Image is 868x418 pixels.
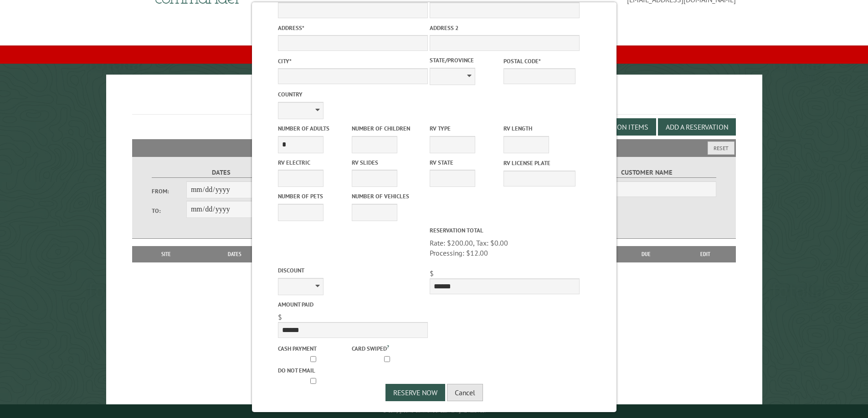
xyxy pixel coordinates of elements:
label: Address 2 [430,24,580,32]
label: Discount [278,266,428,275]
label: Number of Pets [278,192,350,201]
label: RV Electric [278,158,350,167]
label: Cash payment [278,344,350,353]
small: © Campground Commander LLC. All rights reserved. [383,408,486,414]
a: ? [387,343,389,350]
label: RV State [430,158,502,167]
h2: Filters [132,139,736,156]
label: Amount paid [278,300,428,309]
button: Reset [708,141,734,155]
button: Cancel [447,384,483,401]
label: RV License Plate [503,159,575,167]
label: RV Slides [352,158,424,167]
label: From: [152,187,186,196]
label: Number of Vehicles [352,192,424,201]
th: Due [617,246,675,262]
label: Reservation Total [430,226,580,235]
button: Add a Reservation [658,118,736,136]
th: Site [137,246,196,262]
label: Address [278,24,428,32]
div: Processing: $12.00 [430,248,580,258]
label: Number of Children [352,124,424,133]
label: City [278,57,428,65]
button: Reserve Now [385,384,445,401]
th: Dates [196,246,274,262]
button: Edit Add-on Items [578,118,656,136]
label: RV Length [503,124,575,133]
label: Dates [152,167,291,178]
label: Do not email [278,366,350,375]
span: Rate: $200.00, Tax: $0.00 [430,238,580,258]
label: State/Province [430,56,502,65]
span: $ [430,269,434,278]
label: Postal Code [503,57,575,65]
label: RV Type [430,124,502,133]
label: Country [278,90,428,99]
h1: Reservations [132,89,736,114]
label: Card swiped [352,343,424,353]
span: $ [278,312,282,322]
th: Edit [675,246,736,262]
label: Number of Adults [278,124,350,133]
label: To: [152,206,186,215]
label: Customer Name [577,167,716,178]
